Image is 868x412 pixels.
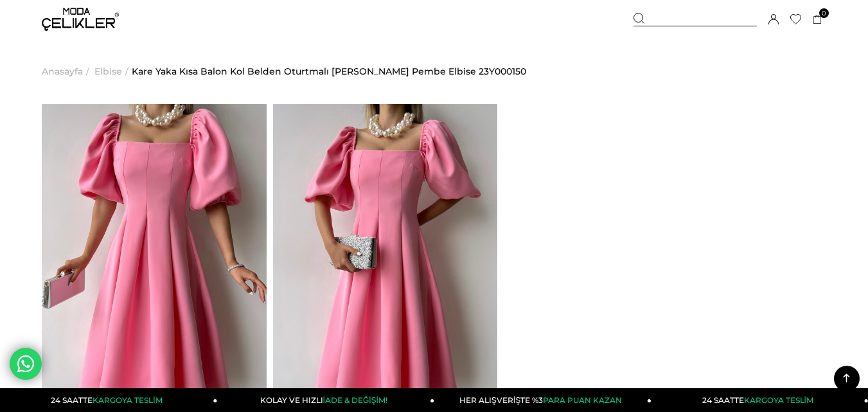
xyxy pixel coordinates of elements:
a: 0 [813,15,822,24]
li: > [94,39,132,104]
img: Kare Yaka Kısa Balon Kol Belden Oturtmalı Brice Kadın Pembe Elbise 23Y000150 [42,104,267,404]
li: > [42,39,93,104]
span: KARGOYA TESLİM [93,395,162,405]
a: Anasayfa [42,39,83,104]
span: 0 [819,8,829,18]
span: PARA PUAN KAZAN [543,395,622,405]
a: Kare Yaka Kısa Balon Kol Belden Oturtmalı [PERSON_NAME] Pembe Elbise 23Y000150 [132,39,526,104]
span: İADE & DEĞİŞİM! [323,395,387,405]
img: logo [42,8,119,31]
a: 24 SAATTEKARGOYA TESLİM [1,388,218,412]
span: KARGOYA TESLİM [744,395,813,405]
a: Elbise [94,39,122,104]
a: HER ALIŞVERİŞTE %3PARA PUAN KAZAN [434,388,651,412]
a: KOLAY VE HIZLIİADE & DEĞİŞİM! [218,388,435,412]
a: < < Önceki Sayfaya Dön [686,388,763,396]
img: Kare Yaka Kısa Balon Kol Belden Oturtmalı Brice Kadın Pembe Elbise 23Y000150 [273,104,498,404]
